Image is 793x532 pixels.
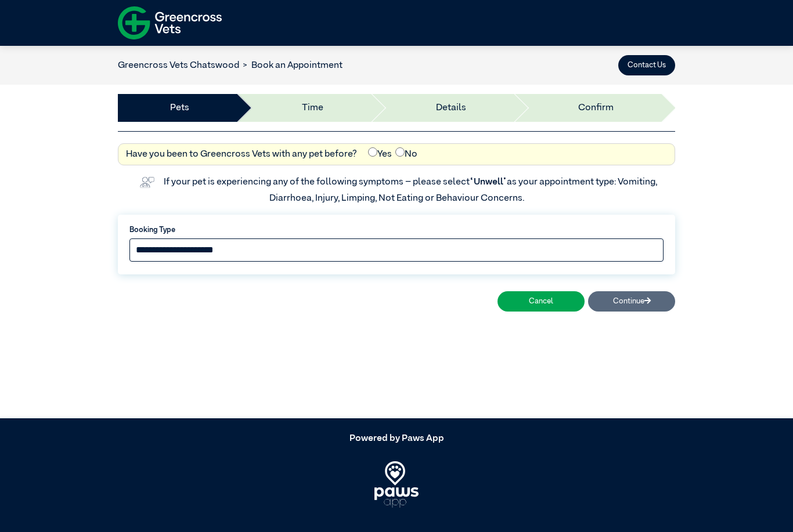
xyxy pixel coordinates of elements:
h5: Powered by Paws App [118,433,675,444]
label: No [395,147,417,161]
li: Book an Appointment [239,59,343,73]
label: Booking Type [129,225,664,236]
input: No [395,147,405,157]
label: Have you been to Greencross Vets with any pet before? [126,147,357,161]
img: f-logo [118,3,222,43]
a: Pets [170,101,189,115]
a: Greencross Vets Chatswood [118,61,239,70]
input: Yes [368,147,377,157]
button: Cancel [498,291,585,312]
span: “Unwell” [470,178,507,187]
button: Contact Us [618,55,675,75]
img: vet [136,173,158,191]
img: PawsApp [374,461,419,508]
label: Yes [368,147,392,161]
nav: breadcrumb [118,59,343,73]
label: If your pet is experiencing any of the following symptoms – please select as your appointment typ... [164,178,659,203]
